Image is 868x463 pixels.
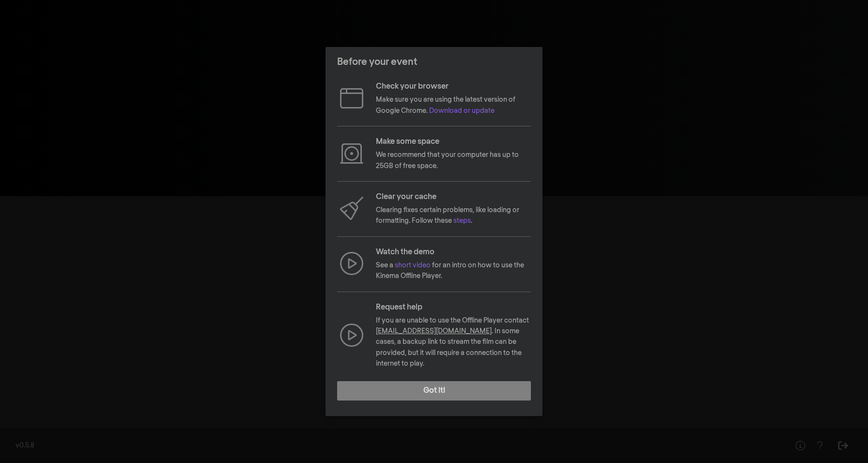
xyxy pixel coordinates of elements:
[376,94,531,116] p: Make sure you are using the latest version of Google Chrome.
[376,247,531,258] p: Watch the demo
[453,217,471,224] a: steps
[376,205,531,227] p: Clearing fixes certain problems, like loading or formatting. Follow these .
[337,381,531,401] button: Got it!
[376,81,531,93] p: Check your browser
[376,260,531,282] p: See a for an intro on how to use the Kinema Offline Player.
[376,302,531,313] p: Request help
[325,47,542,77] header: Before your event
[376,315,531,370] p: If you are unable to use the Offline Player contact . In some cases, a backup link to stream the ...
[429,108,495,114] a: Download or update
[376,191,531,203] p: Clear your cache
[376,328,492,335] a: [EMAIL_ADDRESS][DOMAIN_NAME]
[376,150,531,171] p: We recommend that your computer has up to 25GB of free space.
[395,262,431,269] a: short video
[376,136,531,148] p: Make some space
